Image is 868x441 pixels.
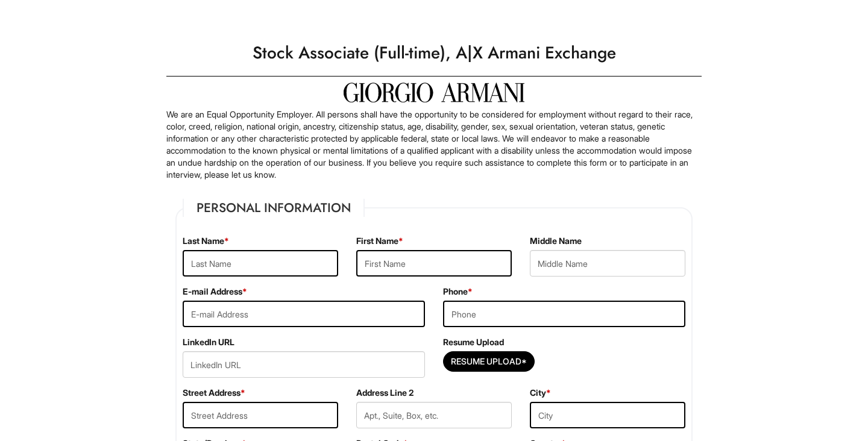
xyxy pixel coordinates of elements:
[183,387,245,399] label: Street Address
[530,235,582,247] label: Middle Name
[530,402,685,428] input: City
[166,108,702,181] p: We are an Equal Opportunity Employer. All persons shall have the opportunity to be considered for...
[183,235,229,247] label: Last Name
[344,83,524,102] img: Giorgio Armani
[530,387,551,399] label: City
[443,286,473,298] label: Phone
[183,301,425,327] input: E-mail Address
[356,235,403,247] label: First Name
[356,387,414,399] label: Address Line 2
[183,336,234,348] label: LinkedIn URL
[183,286,247,298] label: E-mail Address
[443,351,535,372] button: Resume Upload*Resume Upload*
[356,250,512,277] input: First Name
[160,36,708,70] h1: Stock Associate (Full-time), A|X Armani Exchange
[183,199,365,217] legend: Personal Information
[183,351,425,378] input: LinkedIn URL
[443,336,504,348] label: Resume Upload
[183,250,338,277] input: Last Name
[530,250,685,277] input: Middle Name
[443,301,685,327] input: Phone
[356,402,512,428] input: Apt., Suite, Box, etc.
[183,402,338,428] input: Street Address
